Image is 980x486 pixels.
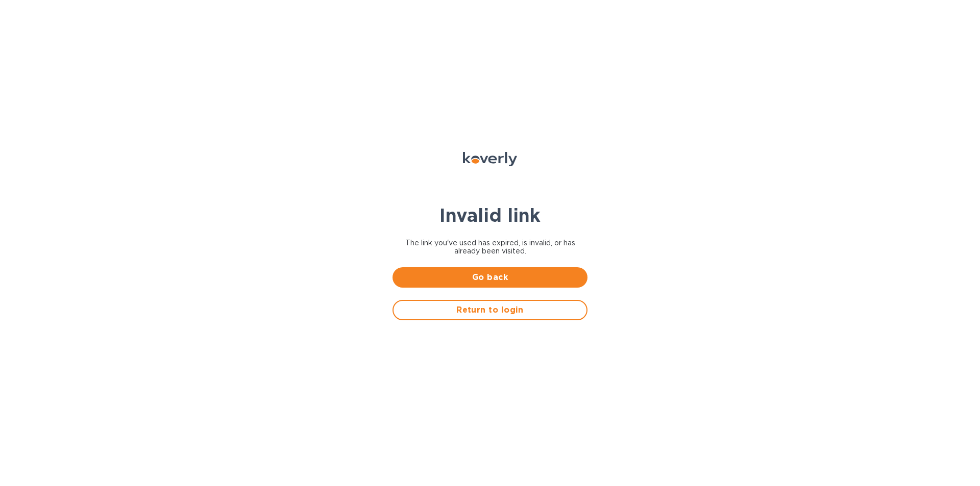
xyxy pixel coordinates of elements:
button: Return to login [393,300,587,320]
b: Invalid link [439,204,541,226]
button: Go back [393,267,587,288]
span: Return to login [402,304,578,316]
img: Koverly [463,152,517,166]
span: The link you've used has expired, is invalid, or has already been visited. [393,239,587,255]
span: Go back [401,271,579,284]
